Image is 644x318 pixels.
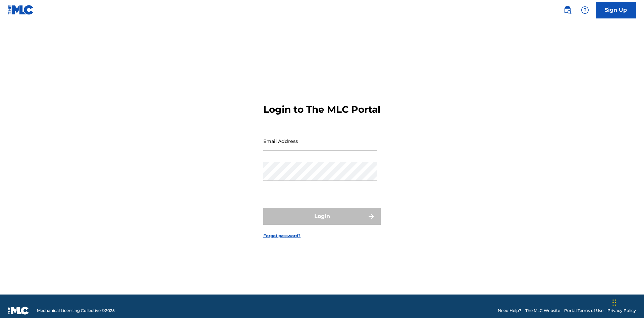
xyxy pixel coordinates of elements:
a: The MLC Website [525,308,560,314]
a: Need Help? [498,308,521,314]
div: Drag [612,293,616,313]
div: Help [578,3,592,17]
a: Portal Terms of Use [564,308,603,314]
a: Privacy Policy [607,308,636,314]
a: Public Search [561,3,574,17]
img: search [563,6,572,14]
a: Sign Up [596,2,636,18]
h3: Login to The MLC Portal [263,104,380,115]
img: logo [8,307,29,315]
iframe: Chat Widget [610,286,644,318]
img: MLC Logo [8,5,34,15]
img: help [581,6,589,14]
a: Forgot password? [263,233,301,239]
span: Mechanical Licensing Collective © 2025 [37,308,115,314]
